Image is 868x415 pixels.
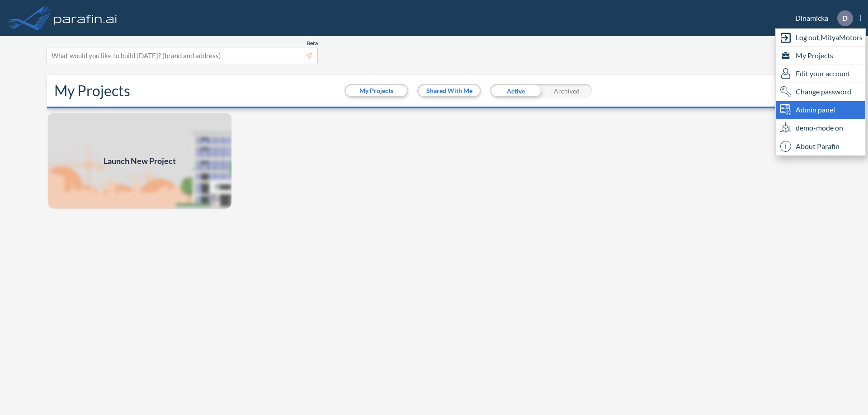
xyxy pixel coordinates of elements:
div: Active [490,84,541,98]
button: Shared With Me [419,85,480,96]
div: Admin panel [776,101,865,119]
h2: My Projects [54,82,130,99]
img: logo [52,9,119,27]
span: Change password [796,86,851,97]
span: My Projects [796,50,833,61]
div: Archived [541,84,592,98]
button: My Projects [346,85,407,96]
span: demo-mode on [796,122,843,133]
img: add [47,112,232,210]
div: Change password [776,83,865,101]
span: Edit your account [796,68,850,79]
span: Beta [307,40,318,47]
span: i [780,141,791,152]
span: Launch New Project [104,155,176,167]
span: Admin panel [796,104,835,115]
div: Log out [776,29,865,47]
div: Dinamicka [782,10,861,26]
span: Log out, MityaMotors [796,32,863,43]
a: Launch New Project [47,112,232,210]
div: About Parafin [776,137,865,155]
p: D [842,14,848,22]
span: About Parafin [796,141,840,152]
div: My Projects [776,47,865,65]
div: Edit user [776,65,865,83]
div: demo-mode on [776,119,865,137]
